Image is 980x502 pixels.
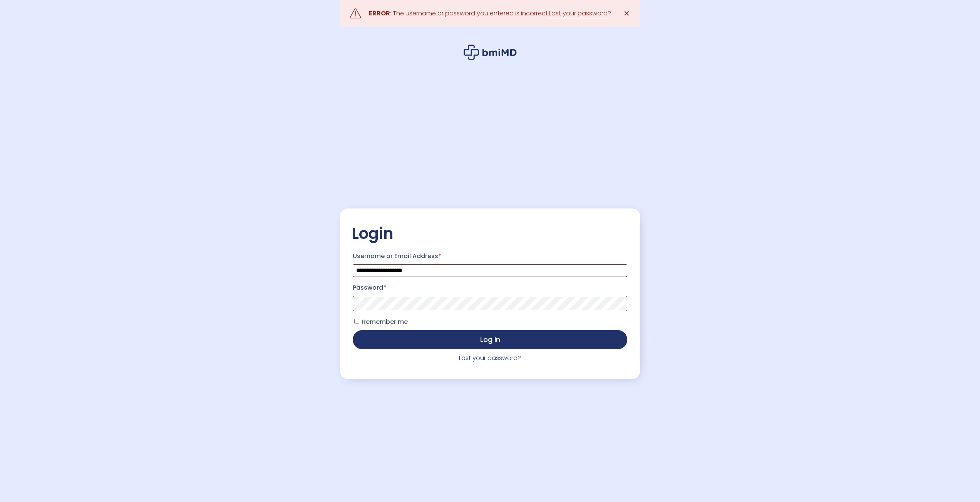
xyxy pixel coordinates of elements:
label: Username or Email Address [353,250,627,262]
a: ✕ [619,6,634,21]
strong: ERROR [369,9,390,18]
h2: Login [352,224,628,243]
input: Remember me [354,319,359,324]
button: Log in [353,330,627,349]
label: Password [353,282,627,294]
span: ✕ [623,8,630,19]
a: Lost your password [549,9,608,18]
a: Lost your password? [459,354,521,362]
span: Remember me [362,317,408,326]
div: : The username or password you entered is incorrect. ? [369,8,611,19]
